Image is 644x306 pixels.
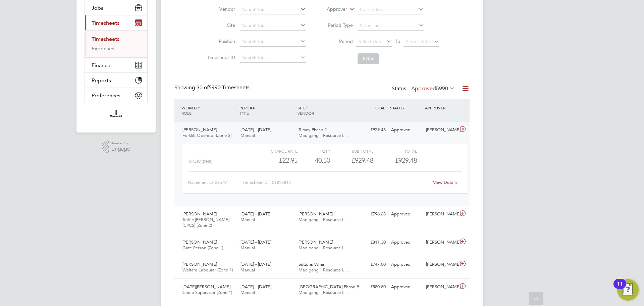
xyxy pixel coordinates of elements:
span: Reports [92,77,111,84]
img: madigangill-logo-retina.png [108,110,123,120]
span: Select date [359,39,383,45]
span: [PERSON_NAME] [182,239,217,245]
span: Manual [240,217,255,222]
input: Search for... [240,21,306,31]
label: Approver [317,6,347,13]
div: QTY [298,147,330,155]
span: / [306,105,307,110]
label: Period [323,38,353,44]
span: Jobs [92,5,103,11]
label: Approved [411,85,455,92]
button: Open Resource Center, 11 new notifications [617,279,639,301]
span: Finance [92,62,110,68]
button: Preferences [85,88,147,103]
span: Manual [240,245,255,251]
div: APPROVER [423,102,458,114]
span: [PERSON_NAME] [182,127,217,133]
span: Engage [111,146,130,152]
span: Madigangill Resource Li… [299,133,350,138]
span: Gate Person (Zone 1) [182,245,223,251]
span: To [393,37,402,46]
span: [GEOGRAPHIC_DATA] Phase 9.… [299,284,365,290]
span: / [199,105,200,110]
div: Sub Total [330,147,373,155]
div: PERIOD [238,102,296,119]
input: Search for... [240,53,306,63]
span: Madigangill Resource Li… [299,267,350,273]
div: Approved [388,237,423,248]
div: Timesheet ID: TS1813842 [243,177,429,188]
button: Finance [85,58,147,72]
input: Search for... [240,37,306,47]
span: ROLE [181,110,192,116]
a: Go to home page [85,110,148,120]
a: View Details [433,180,458,185]
div: [PERSON_NAME] [423,237,458,248]
div: Status [392,84,456,94]
span: Suttons Wharf [299,261,326,267]
div: Showing [174,84,251,91]
button: Timesheets [85,15,147,30]
div: £747.00 [354,259,388,270]
label: Timesheet ID [205,54,235,60]
span: Welfare Labourer (Zone 1) [182,267,233,273]
div: Charge rate [254,147,298,155]
div: [PERSON_NAME] [423,124,458,136]
div: £580.80 [354,282,388,293]
span: Preferences [92,92,120,99]
div: [PERSON_NAME] [423,259,458,270]
div: 11 [617,284,623,293]
div: Total [373,147,417,155]
span: Turvey Phase 2 [299,127,327,133]
span: Madigangill Resource Li… [299,245,350,251]
div: Placement ID: 285791 [188,177,243,188]
span: Madigangill Resource Li… [299,290,350,295]
label: Site [205,22,235,28]
span: TOTAL [373,105,385,110]
label: Period Type [323,22,353,28]
div: 40.50 [298,155,330,166]
span: Manual [240,267,255,273]
label: Position [205,38,235,44]
input: Select one [358,21,424,31]
span: Manual [240,133,255,138]
a: Timesheets [92,36,119,42]
span: [DATE] - [DATE] [240,261,271,267]
span: [DATE] - [DATE] [240,211,271,217]
div: £929.48 [330,155,373,166]
span: [DATE] - [DATE] [240,127,271,133]
div: £22.95 [254,155,298,166]
span: Manual [240,290,255,295]
span: Madigangill Resource Li… [299,217,350,222]
button: Reports [85,73,147,88]
span: 5990 [436,85,448,92]
span: 5990 Timesheets [197,84,250,91]
div: £796.68 [354,209,388,220]
div: £929.48 [354,124,388,136]
div: [PERSON_NAME] [423,282,458,293]
span: Crane Supervisor (Zone 1) [182,290,232,295]
span: Timesheets [92,20,119,26]
div: Approved [388,124,423,136]
div: Approved [388,259,423,270]
span: TYPE [239,110,249,116]
span: VENDOR [298,110,314,116]
span: basic (£/HR) [189,159,212,164]
div: WORKER [180,102,238,119]
input: Search for... [240,5,306,14]
div: [PERSON_NAME] [423,209,458,220]
span: [PERSON_NAME] [182,261,217,267]
span: [PERSON_NAME] [182,211,217,217]
label: Vendor [205,6,235,12]
div: Approved [388,209,423,220]
span: Select date [406,39,430,45]
div: SITE [296,102,354,119]
button: Jobs [85,0,147,15]
span: Powered by [111,141,130,146]
div: Approved [388,282,423,293]
span: [PERSON_NAME] [299,211,333,217]
span: Forklift Operator (Zone 3) [182,133,231,138]
div: Timesheets [85,30,147,57]
a: Expenses [92,45,114,52]
span: [DATE] - [DATE] [240,284,271,290]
